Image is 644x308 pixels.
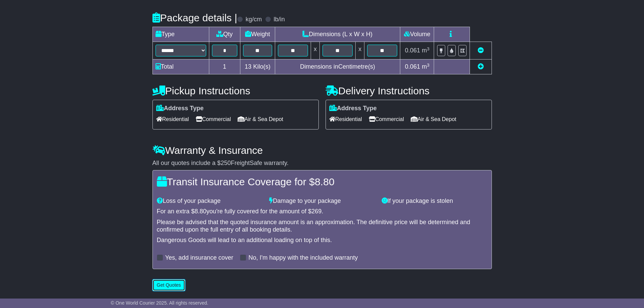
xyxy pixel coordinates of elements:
td: 1 [209,60,240,74]
span: 269 [311,208,321,215]
div: If your package is stolen [378,197,491,205]
h4: Delivery Instructions [326,85,492,96]
span: 8.80 [315,176,334,187]
div: Loss of your package [153,197,266,205]
td: Qty [209,27,240,42]
div: For an extra $ you're fully covered for the amount of $ . [157,208,487,215]
div: Please be advised that the quoted insurance amount is an approximation. The definitive price will... [157,219,487,233]
span: 8.80 [195,208,207,215]
div: Dangerous Goods will lead to an additional loading on top of this. [157,237,487,244]
span: © One World Courier 2025. All rights reserved. [111,300,209,306]
span: 13 [245,63,252,70]
td: Total [152,60,209,74]
span: m [422,47,430,54]
td: x [311,42,319,60]
label: lb/in [273,16,285,23]
td: Volume [400,27,434,42]
td: Dimensions (L x W x H) [275,27,400,42]
a: Remove this item [478,47,484,54]
h4: Pickup Instructions [152,85,319,96]
h4: Transit Insurance Coverage for $ [157,176,487,187]
sup: 3 [427,63,430,68]
span: Residential [156,114,189,124]
div: Damage to your package [266,197,378,205]
div: All our quotes include a $ FreightSafe warranty. [152,160,492,167]
h4: Warranty & Insurance [152,145,492,156]
td: Kilo(s) [240,60,275,74]
span: 250 [221,160,231,166]
sup: 3 [427,46,430,51]
span: Commercial [369,114,404,124]
span: Air & Sea Depot [238,114,283,124]
label: Address Type [156,105,204,112]
span: Residential [329,114,362,124]
span: 0.061 [405,47,420,54]
label: kg/cm [245,16,262,23]
span: m [422,63,430,70]
span: Air & Sea Depot [411,114,456,124]
label: Yes, add insurance cover [165,254,233,262]
h4: Package details | [152,12,237,23]
a: Add new item [478,63,484,70]
td: Type [152,27,209,42]
td: x [356,42,364,60]
td: Weight [240,27,275,42]
span: 0.061 [405,63,420,70]
label: No, I'm happy with the included warranty [248,254,358,262]
td: Dimensions in Centimetre(s) [275,60,400,74]
label: Address Type [329,105,377,112]
button: Get Quotes [152,279,186,291]
span: Commercial [196,114,231,124]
